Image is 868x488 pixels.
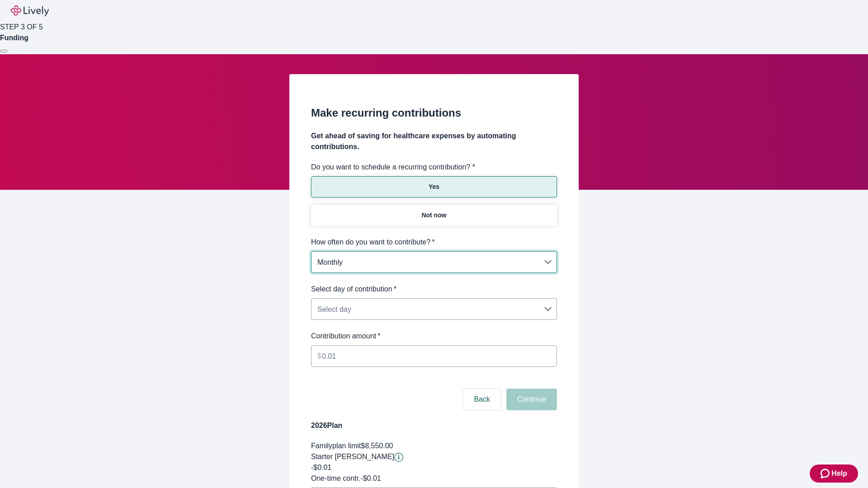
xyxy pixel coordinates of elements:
[311,284,396,295] label: Select day of contribution
[322,347,557,365] input: $0.00
[317,351,321,361] p: $
[311,300,557,318] div: Select day
[821,468,831,479] svg: Zendesk support icon
[311,131,557,152] h4: Get ahead of saving for healthcare expenses by automating contributions.
[311,442,361,450] span: Family plan limit
[311,176,557,197] button: Yes
[311,474,360,482] span: One-time contr.
[311,453,394,460] span: Starter [PERSON_NAME]
[361,442,393,450] span: $8,550.00
[311,162,475,173] label: Do you want to schedule a recurring contribution? *
[311,237,435,248] label: How often do you want to contribute?
[311,331,381,342] label: Contribution amount
[394,453,403,462] svg: Starter penny details
[421,211,446,220] p: Not now
[463,389,501,410] button: Back
[311,105,557,121] h2: Make recurring contributions
[311,253,557,271] div: Monthly
[810,465,858,483] button: Zendesk support iconHelp
[429,182,439,192] p: Yes
[11,5,49,16] img: Lively
[311,205,557,226] button: Not now
[311,420,557,431] h4: 2026 Plan
[831,468,847,479] span: Help
[311,464,331,471] span: -$0.01
[360,474,381,482] span: - $0.01
[394,453,403,462] button: Lively will contribute $0.01 to establish your account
